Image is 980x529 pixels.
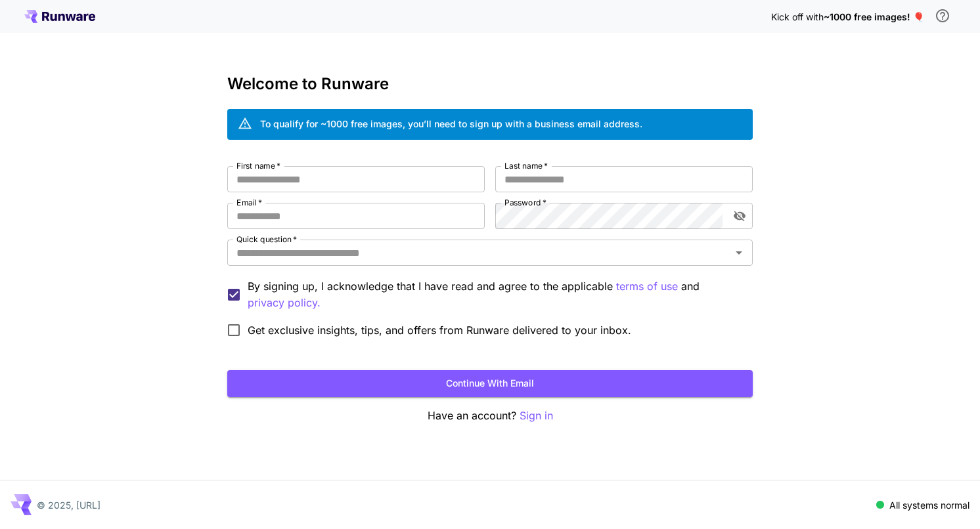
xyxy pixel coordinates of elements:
p: terms of use [616,278,678,295]
p: Have an account? [227,408,753,424]
p: privacy policy. [248,295,321,311]
span: Kick off with [771,11,824,22]
h3: Welcome to Runware [227,75,753,93]
button: By signing up, I acknowledge that I have read and agree to the applicable terms of use and [248,295,321,311]
button: In order to qualify for free credit, you need to sign up with a business email address and click ... [929,3,956,29]
label: Email [236,197,262,208]
button: Open [730,243,748,262]
p: By signing up, I acknowledge that I have read and agree to the applicable and [248,278,742,311]
label: Last name [504,160,548,171]
button: By signing up, I acknowledge that I have read and agree to the applicable and privacy policy. [616,278,678,295]
button: Continue with email [227,370,753,397]
span: ~1000 free images! 🎈 [824,11,924,22]
label: Quick question [236,234,297,245]
p: All systems normal [889,498,969,512]
div: To qualify for ~1000 free images, you’ll need to sign up with a business email address. [260,117,642,131]
label: Password [504,197,546,208]
span: Get exclusive insights, tips, and offers from Runware delivered to your inbox. [248,322,631,338]
label: First name [236,160,280,171]
button: Sign in [520,408,553,424]
p: © 2025, [URL] [37,498,100,512]
button: toggle password visibility [728,204,751,228]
